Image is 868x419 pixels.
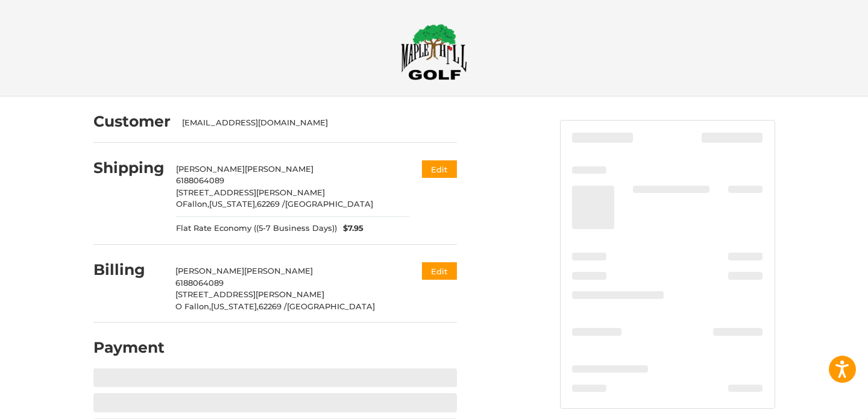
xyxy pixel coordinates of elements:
span: [GEOGRAPHIC_DATA] [287,301,375,311]
span: O Fallon, [175,301,211,311]
span: [PERSON_NAME] [176,164,245,174]
img: Maple Hill Golf [401,24,467,80]
span: OFallon, [176,199,209,209]
span: 6188064089 [175,278,224,288]
span: [US_STATE], [209,199,257,209]
span: [GEOGRAPHIC_DATA] [285,199,373,209]
span: [PERSON_NAME] [245,164,313,174]
span: 62269 / [259,301,287,311]
span: [US_STATE], [211,301,259,311]
button: Edit [422,160,457,178]
span: 62269 / [257,199,285,209]
h2: Shipping [93,159,165,177]
span: [PERSON_NAME] [175,266,244,276]
h2: Customer [93,112,171,131]
button: Edit [422,262,457,280]
h2: Billing [93,260,164,279]
span: 6188064089 [176,175,224,185]
span: [STREET_ADDRESS][PERSON_NAME] [175,289,324,299]
span: Flat Rate Economy ((5-7 Business Days)) [176,222,337,235]
div: [EMAIL_ADDRESS][DOMAIN_NAME] [182,117,445,129]
span: [PERSON_NAME] [244,266,313,276]
span: $7.95 [337,222,363,235]
span: [STREET_ADDRESS][PERSON_NAME] [176,187,325,197]
h2: Payment [93,338,165,357]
